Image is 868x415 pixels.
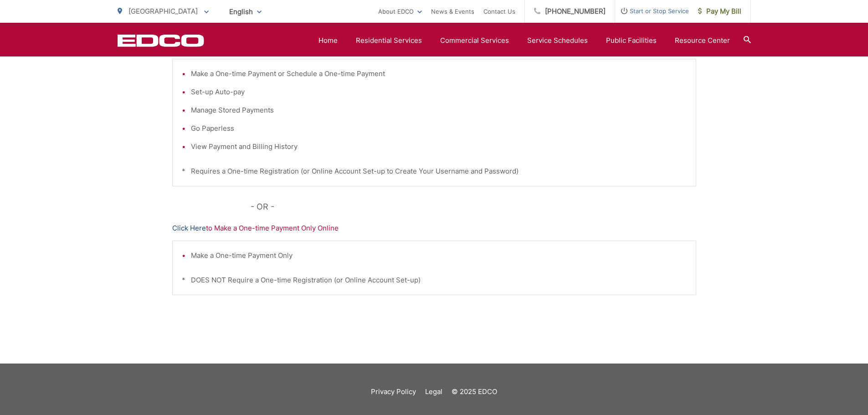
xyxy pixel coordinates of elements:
[191,87,687,97] li: Set-up Auto-pay
[440,35,509,46] a: Commercial Services
[452,386,497,397] p: © 2025 EDCO
[191,105,687,116] li: Manage Stored Payments
[128,7,198,15] span: [GEOGRAPHIC_DATA]
[251,200,696,214] p: - OR -
[191,250,687,261] li: Make a One-time Payment Only
[191,141,687,152] li: View Payment and Billing History
[483,6,515,17] a: Contact Us
[118,34,204,47] a: EDCD logo. Return to the homepage.
[378,6,422,17] a: About EDCO
[527,35,588,46] a: Service Schedules
[182,166,687,177] p: * Requires a One-time Registration (or Online Account Set-up to Create Your Username and Password)
[191,123,687,134] li: Go Paperless
[222,4,268,20] span: English
[172,223,206,234] a: Click Here
[675,35,730,46] a: Resource Center
[182,275,687,286] p: * DOES NOT Require a One-time Registration (or Online Account Set-up)
[431,6,474,17] a: News & Events
[191,68,687,79] li: Make a One-time Payment or Schedule a One-time Payment
[356,35,422,46] a: Residential Services
[425,386,442,397] a: Legal
[371,386,416,397] a: Privacy Policy
[606,35,657,46] a: Public Facilities
[698,6,741,17] span: Pay My Bill
[172,223,696,234] p: to Make a One-time Payment Only Online
[318,35,338,46] a: Home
